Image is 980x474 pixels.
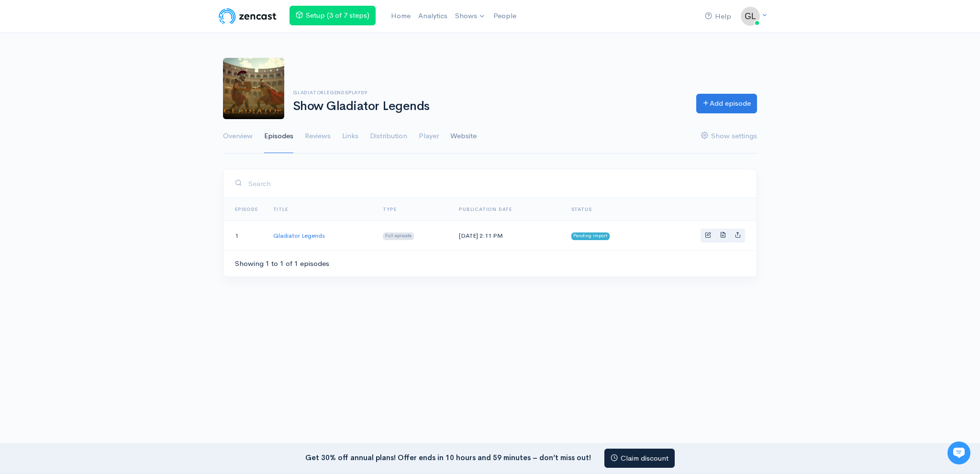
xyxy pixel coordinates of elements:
[62,132,115,140] span: New conversation
[235,206,258,212] a: Episode
[217,7,278,26] img: ZenCast Logo
[293,90,685,95] h6: gladiatorlegendsplay09
[14,46,177,62] h1: Hi 👋
[604,449,675,468] a: Claim discount
[370,119,407,154] a: Distribution
[235,258,329,269] div: Showing 1 to 1 of 1 episodes
[490,6,520,26] a: People
[264,119,293,154] a: Episodes
[701,229,745,243] div: Basic example
[290,6,376,25] a: Setup (3 of 7 steps)
[696,94,757,113] a: Add episode
[293,99,685,113] h1: Show Gladiator Legends
[305,119,331,154] a: Reviews
[451,6,490,27] a: Shows
[383,232,414,240] span: Full episode
[450,119,477,154] a: Website
[459,206,512,212] a: Publication date
[342,119,358,154] a: Links
[947,441,970,464] iframe: gist-messenger-bubble-iframe
[248,174,745,193] input: Search
[383,206,396,212] a: Type
[414,6,451,26] a: Analytics
[451,221,563,250] td: [DATE] 2:11 PM
[223,221,266,250] td: 1
[741,7,760,26] img: ...
[701,119,757,154] a: Show settings
[419,119,439,154] a: Player
[273,206,288,212] a: Title
[13,164,178,176] p: Find an answer quickly
[14,64,177,110] h2: Just let us know if you need anything and we'll be happy to help! 🙂
[15,127,177,146] button: New conversation
[273,231,325,240] a: Gladiator Legends
[571,232,610,240] span: Pending import
[223,119,253,154] a: Overview
[28,180,171,199] input: Search articles
[571,206,592,212] span: Status
[387,6,414,26] a: Home
[701,6,735,27] a: Help
[305,452,591,462] strong: Get 30% off annual plans! Offer ends in 10 hours and 59 minutes – don’t miss out!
